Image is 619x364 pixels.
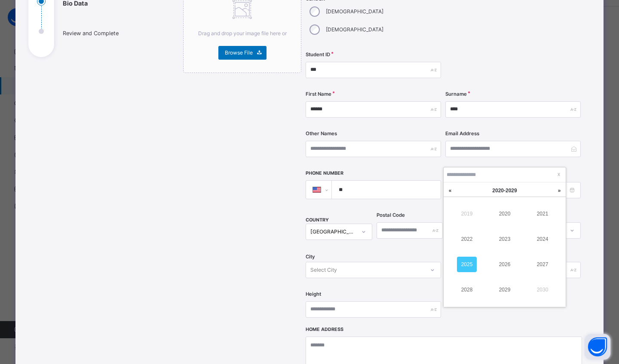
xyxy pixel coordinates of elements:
[310,228,356,236] div: [GEOGRAPHIC_DATA]
[495,282,515,297] a: 2029
[445,91,467,98] label: Surname
[306,91,331,98] label: First Name
[486,226,524,252] td: 2023
[306,253,315,261] span: City
[533,257,552,272] a: 2027
[495,257,515,272] a: 2026
[306,291,321,298] label: Height
[306,130,337,137] label: Other Names
[495,206,515,221] a: 2020
[448,201,486,226] td: 2019
[306,170,343,177] label: Phone Number
[306,217,329,223] span: COUNTRY
[524,252,561,277] td: 2027
[326,26,383,33] label: [DEMOGRAPHIC_DATA]
[486,252,524,277] td: 2026
[198,30,287,36] span: Drag and drop your image file here or
[457,231,477,247] a: 2022
[225,49,253,57] span: Browse File
[445,130,479,137] label: Email Address
[326,8,383,15] label: [DEMOGRAPHIC_DATA]
[533,282,552,297] a: 2030
[492,188,517,194] span: 2020 - 2029
[448,226,486,252] td: 2022
[524,201,561,226] td: 2021
[495,231,515,247] a: 2023
[448,277,486,303] td: 2028
[486,277,524,303] td: 2029
[457,206,477,221] a: 2019
[457,257,477,272] a: 2025
[306,51,330,58] label: Student ID
[585,334,610,360] button: Open asap
[524,277,561,303] td: 2030
[524,226,561,252] td: 2024
[377,212,405,219] label: Postal Code
[448,252,486,277] td: 2025
[466,182,543,199] a: 2020-2029
[553,182,566,199] a: Next decade
[310,262,337,278] div: Select City
[533,231,552,247] a: 2024
[533,206,552,221] a: 2021
[486,201,524,226] td: 2020
[306,326,343,333] label: Home Address
[457,282,477,297] a: 2028
[444,182,457,199] a: Last decade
